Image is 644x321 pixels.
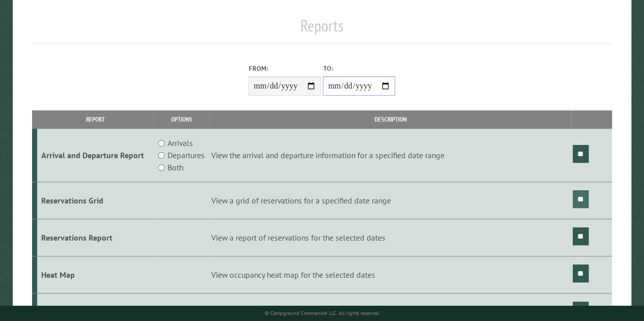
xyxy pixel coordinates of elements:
[210,219,571,256] td: View a report of reservations for the selected dates
[323,64,395,73] label: To:
[37,129,153,182] td: Arrival and Departure Report
[167,161,183,173] label: Both
[153,110,210,128] th: Options
[167,137,193,149] label: Arrivals
[210,256,571,293] td: View occupancy heat map for the selected dates
[210,182,571,219] td: View a grid of reservations for a specified date range
[167,149,205,161] label: Departures
[248,64,321,73] label: From:
[210,110,571,128] th: Description
[37,219,153,256] td: Reservations Report
[37,110,153,128] th: Report
[264,310,379,316] small: © Campground Commander LLC. All rights reserved.
[37,182,153,219] td: Reservations Grid
[37,256,153,293] td: Heat Map
[210,129,571,182] td: View the arrival and departure information for a specified date range
[32,16,612,44] h1: Reports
